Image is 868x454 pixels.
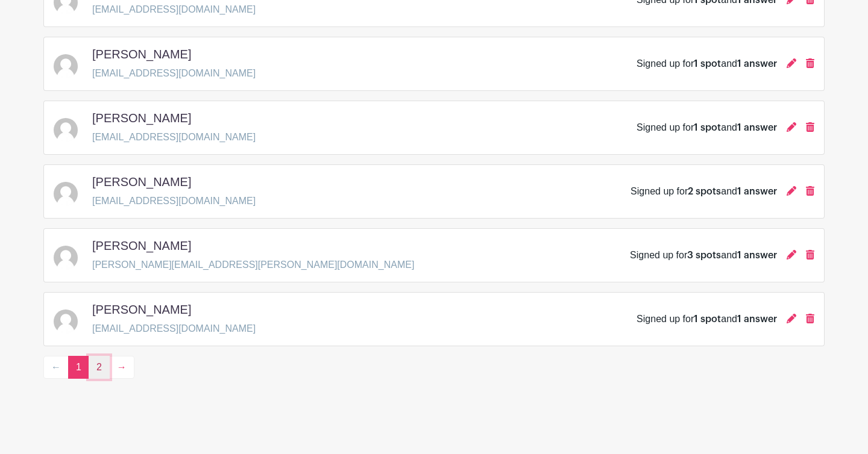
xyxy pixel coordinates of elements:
h5: [PERSON_NAME] [92,175,191,189]
span: 2 spots [688,187,721,196]
span: 1 answer [737,123,777,132]
p: [EMAIL_ADDRESS][DOMAIN_NAME] [92,130,256,145]
img: default-ce2991bfa6775e67f084385cd625a349d9dcbb7a52a09fb2fda1e96e2d18dcdb.png [54,182,78,206]
a: 2 [89,356,110,379]
img: default-ce2991bfa6775e67f084385cd625a349d9dcbb7a52a09fb2fda1e96e2d18dcdb.png [54,246,78,270]
div: Signed up for and [637,312,777,326]
p: [EMAIL_ADDRESS][DOMAIN_NAME] [92,194,256,208]
span: 1 answer [737,59,777,69]
span: 1 answer [737,250,777,260]
h5: [PERSON_NAME] [92,47,191,61]
img: default-ce2991bfa6775e67f084385cd625a349d9dcbb7a52a09fb2fda1e96e2d18dcdb.png [54,309,78,334]
span: 1 spot [694,59,721,69]
span: 1 spot [694,314,721,324]
div: Signed up for and [631,184,777,199]
h5: [PERSON_NAME] [92,238,191,253]
span: 3 spots [687,250,721,260]
span: 1 spot [694,123,721,132]
a: → [109,356,134,379]
img: default-ce2991bfa6775e67f084385cd625a349d9dcbb7a52a09fb2fda1e96e2d18dcdb.png [54,54,78,78]
div: Signed up for and [630,248,777,263]
h5: [PERSON_NAME] [92,111,191,125]
p: [EMAIL_ADDRESS][DOMAIN_NAME] [92,322,256,336]
h5: [PERSON_NAME] [92,302,191,317]
span: 1 answer [737,314,777,324]
p: [EMAIL_ADDRESS][DOMAIN_NAME] [92,66,256,81]
p: [PERSON_NAME][EMAIL_ADDRESS][PERSON_NAME][DOMAIN_NAME] [92,258,414,272]
span: 1 answer [737,187,777,196]
div: Signed up for and [637,120,777,135]
p: [EMAIL_ADDRESS][DOMAIN_NAME] [92,2,256,17]
div: Signed up for and [637,57,777,71]
img: default-ce2991bfa6775e67f084385cd625a349d9dcbb7a52a09fb2fda1e96e2d18dcdb.png [54,118,78,142]
span: 1 [68,356,89,379]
